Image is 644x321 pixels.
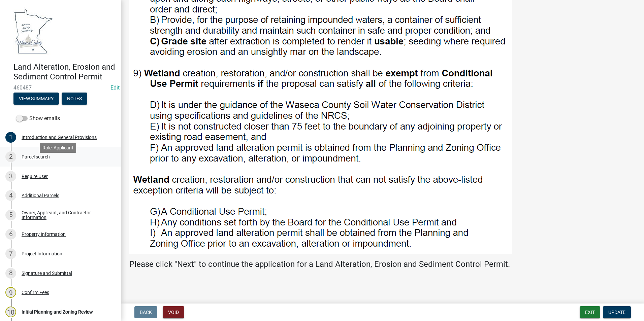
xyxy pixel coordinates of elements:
button: Back [134,306,157,318]
div: 2 [5,151,16,162]
div: 7 [5,248,16,259]
h4: Please click "Next" to continue the application for a Land Alteration, Erosion and Sediment Contr... [129,259,636,269]
button: Notes [62,93,87,105]
div: Owner, Applicant, and Contractor Information [22,210,110,220]
a: Edit [110,84,120,91]
div: Confirm Fees [22,290,49,295]
div: Property Information [22,232,66,237]
wm-modal-confirm: Notes [62,96,87,102]
div: 6 [5,229,16,240]
span: Back [140,310,152,315]
span: Update [608,310,625,315]
div: Role: Applicant [40,143,76,153]
div: 9 [5,287,16,298]
div: Project Information [22,251,62,256]
div: Signature and Submittal [22,271,72,276]
div: 10 [5,307,16,317]
div: 3 [5,171,16,182]
wm-modal-confirm: Edit Application Number [110,84,120,91]
div: Initial Planning and Zoning Review [22,310,93,314]
div: Additional Parcels [22,193,59,198]
div: Require User [22,174,48,179]
div: 5 [5,210,16,220]
div: Parcel search [22,154,50,159]
span: 460487 [13,84,108,91]
label: Show emails [16,114,60,122]
button: Void [163,306,184,318]
h4: Land Alteration, Erosion and Sediment Control Permit [13,62,116,82]
div: 4 [5,190,16,201]
div: 1 [5,132,16,143]
button: View Summary [13,93,59,105]
div: 8 [5,268,16,279]
div: Introduction and General Provisions [22,135,97,140]
button: Exit [580,306,600,318]
button: Update [603,306,631,318]
wm-modal-confirm: Summary [13,96,59,102]
img: Waseca County, Minnesota [13,7,53,55]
